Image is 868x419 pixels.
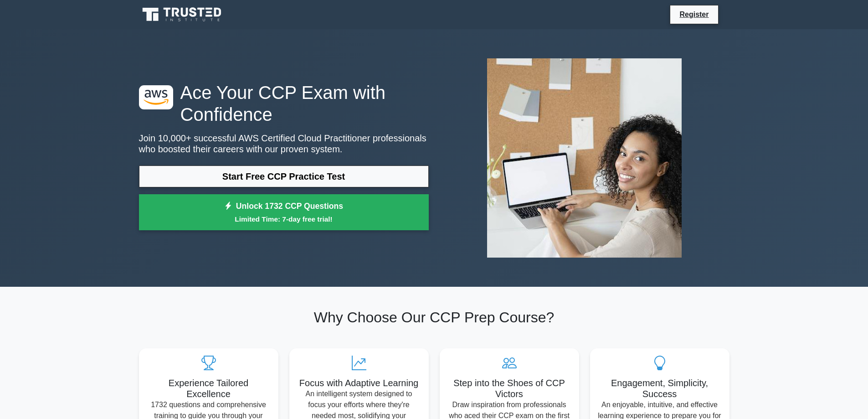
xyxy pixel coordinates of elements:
[139,194,429,231] a: Unlock 1732 CCP QuestionsLimited Time: 7-day free trial!
[447,378,572,399] h5: Step into the Shoes of CCP Victors
[297,378,421,388] h5: Focus with Adaptive Learning
[139,133,429,155] p: Join 10,000+ successful AWS Certified Cloud Practitioner professionals who boosted their careers ...
[146,378,271,399] h5: Experience Tailored Excellence
[597,378,722,399] h5: Engagement, Simplicity, Success
[139,309,729,326] h2: Why Choose Our CCP Prep Course?
[139,82,429,125] h1: Ace Your CCP Exam with Confidence
[139,166,429,187] a: Start Free CCP Practice Test
[674,9,714,20] a: Register
[150,214,417,224] small: Limited Time: 7-day free trial!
